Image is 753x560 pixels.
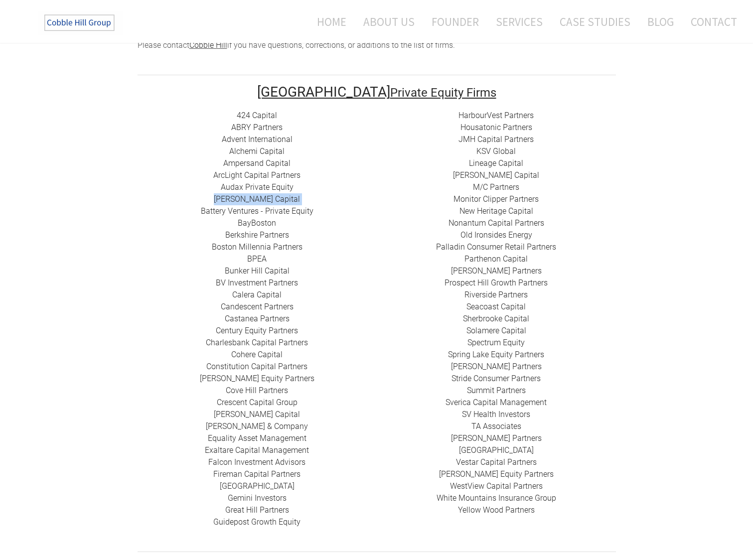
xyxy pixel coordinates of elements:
a: ​[PERSON_NAME] Equity Partners [200,374,314,383]
a: ​Equality Asset Management [208,433,306,443]
a: Yellow Wood Partners [458,505,535,515]
a: ​Exaltare Capital Management [205,445,309,455]
a: BPEA [247,254,267,264]
div: ​ [377,110,616,516]
a: ​Vestar Capital Partners [456,457,537,467]
a: Boston Millennia Partners [212,242,302,252]
span: Please contact if you have questions, corrections, or additions to the list of firms. [138,40,455,50]
a: Stride Consumer Partners [452,374,541,383]
a: [PERSON_NAME] Equity Partners [439,469,554,479]
a: ​WestView Capital Partners [450,481,543,491]
a: Contact [683,8,737,35]
a: ​M/C Partners [473,182,519,192]
a: Seacoast Capital [466,302,526,311]
a: ​Crescent Capital Group [217,398,298,407]
a: Riverside Partners [464,290,528,299]
a: Services [488,8,550,35]
a: ​Sherbrooke Capital​ [463,314,529,323]
img: The Cobble Hill Group LLC [38,10,123,35]
a: Lineage Capital [469,158,523,168]
a: Sverica Capital Management [446,398,547,407]
a: Cobble Hill [189,40,227,50]
a: Solamere Capital [466,326,526,335]
a: SV Health Investors [462,410,530,419]
a: ​JMH Capital Partners [458,135,534,144]
a: [PERSON_NAME] Capital [214,410,300,419]
a: [PERSON_NAME] Capital [453,170,539,180]
a: [PERSON_NAME] Partners [451,433,542,443]
a: About Us [356,8,422,35]
a: ​Castanea Partners [225,314,290,323]
a: Charlesbank Capital Partners [206,338,308,347]
a: Constitution Capital Partners [206,362,307,371]
a: Great Hill Partners​ [225,505,289,515]
a: HarbourVest Partners [458,111,534,120]
a: ​Ampersand Capital [223,158,291,168]
a: Calera Capital [232,290,282,299]
a: Case Studies [552,8,638,35]
a: ​Parthenon Capital [464,254,528,264]
a: ​TA Associates [471,421,521,431]
a: Fireman Capital Partners [213,469,301,479]
div: ​ ​ ​ [138,110,377,528]
a: ​Monitor Clipper Partners [453,194,539,204]
a: ​Bunker Hill Capital [225,266,290,276]
a: ​[PERSON_NAME] Partners [451,266,542,276]
a: Candescent Partners [221,302,294,311]
a: Audax Private Equity [221,182,294,192]
a: Guidepost Growth Equity [213,517,301,527]
a: ​ArcLight Capital Partners [213,170,301,180]
font: [GEOGRAPHIC_DATA] [257,84,390,100]
a: Founder [424,8,486,35]
a: Palladin Consumer Retail Partners [436,242,556,252]
a: Summit Partners [467,386,526,395]
a: Advent International [222,135,293,144]
a: New Heritage Capital [459,206,533,216]
a: Berkshire Partners [225,230,289,240]
a: Cove Hill Partners [226,386,288,395]
a: 424 Capital [237,111,277,120]
a: ​KSV Global [476,146,516,156]
a: Home [302,8,354,35]
a: ​Falcon Investment Advisors [208,457,305,467]
a: White Mountains Insurance Group [437,493,556,503]
a: [PERSON_NAME] Capital [214,194,300,204]
a: Spring Lake Equity Partners [448,350,544,359]
a: Battery Ventures - Private Equity [201,206,313,216]
a: Nonantum Capital Partners [449,218,544,228]
a: ​Old Ironsides Energy [460,230,532,240]
a: Alchemi Capital [229,146,285,156]
a: Blog [640,8,681,35]
a: ​Century Equity Partners [216,326,298,335]
a: [PERSON_NAME] & Company [206,421,308,431]
a: Prospect Hill Growth Partners [445,278,548,287]
a: ​[GEOGRAPHIC_DATA] [459,445,534,455]
a: [PERSON_NAME] Partners [451,362,542,371]
font: Private Equity Firms [390,86,496,100]
a: ​ABRY Partners [231,123,283,132]
a: BV Investment Partners [216,278,298,287]
a: Gemini Investors [228,493,287,503]
a: ​[GEOGRAPHIC_DATA] [220,481,295,491]
a: Housatonic Partners [460,123,532,132]
a: Cohere Capital [231,350,283,359]
a: BayBoston [238,218,276,228]
a: Spectrum Equity [467,338,525,347]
